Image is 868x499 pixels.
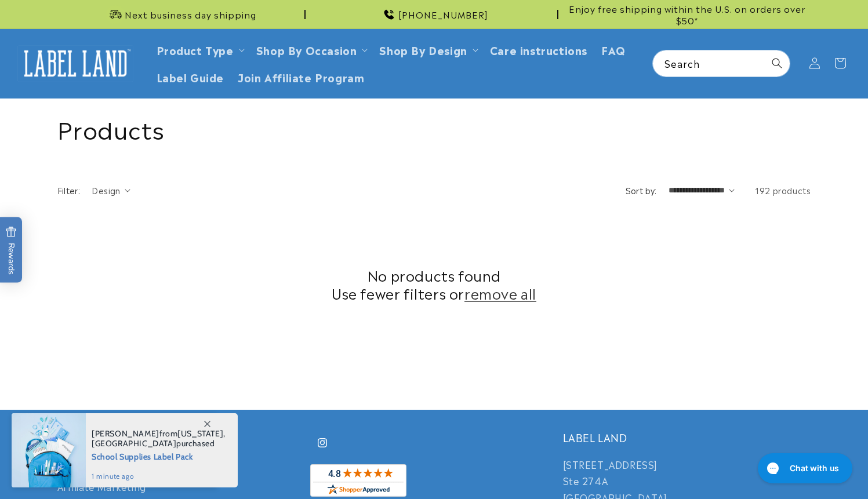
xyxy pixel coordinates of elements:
[157,42,234,57] a: Product Type
[92,471,226,482] span: 1 minute ago
[626,184,657,196] label: Sort by:
[57,113,811,143] h1: Products
[157,70,224,83] span: Label Guide
[17,45,133,81] img: Label Land
[177,428,223,439] span: [US_STATE]
[372,36,482,63] summary: Shop By Design
[256,43,357,56] span: Shop By Occasion
[379,42,467,57] a: Shop By Design
[92,449,226,463] span: School Supplies Label Pack
[310,464,406,497] img: Customer Reviews
[92,438,176,449] span: [GEOGRAPHIC_DATA]
[6,226,17,274] span: Rewards
[13,41,138,86] a: Label Land
[231,63,371,90] a: Join Affiliate Program
[601,43,626,56] span: FAQ
[150,63,231,90] a: Label Guide
[764,50,790,76] button: Search
[92,429,226,449] span: from , purchased
[490,43,587,56] span: Care instructions
[92,428,159,439] span: [PERSON_NAME]
[249,36,373,63] summary: Shop By Occasion
[150,36,249,63] summary: Product Type
[563,3,811,26] span: Enjoy free shipping within the U.S. on orders over $50*
[398,9,488,20] span: [PHONE_NUMBER]
[755,184,811,196] span: 192 products
[563,431,811,444] h2: LABEL LAND
[464,284,536,302] a: remove all
[57,184,81,196] h2: Filter:
[92,184,120,196] span: Design
[238,70,364,83] span: Join Affiliate Program
[752,449,856,487] iframe: Gorgias live chat messenger
[125,9,256,20] span: Next business day shipping
[57,266,811,302] h2: No products found Use fewer filters or
[92,184,130,196] summary: Design (0 selected)
[594,36,633,63] a: FAQ
[483,36,594,63] a: Care instructions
